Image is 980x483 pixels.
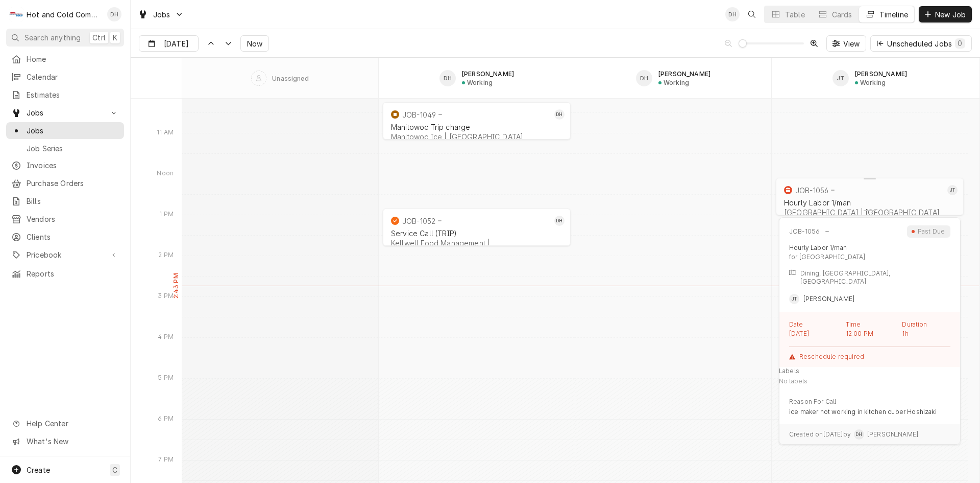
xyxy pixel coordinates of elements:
[27,89,119,100] span: Estimates
[664,79,689,86] div: Working
[799,353,864,361] span: Reschedule required
[272,75,309,82] div: Unassigned
[6,193,124,210] a: Bills
[27,196,119,206] span: Bills
[784,198,955,207] div: Hourly Labor 1/man
[832,9,852,20] div: Cards
[153,415,179,426] div: 6 PM
[182,58,968,99] div: SPACE for context menu
[153,251,179,262] div: 2 PM
[6,140,124,157] a: Job Series
[789,320,803,329] p: Date
[826,35,867,52] button: View
[636,70,652,86] div: David Harris's Avatar
[789,244,847,252] div: Hourly Labor 1/man
[795,186,828,195] div: JOB-1056
[439,70,456,86] div: DH
[800,269,951,286] p: Dining, [GEOGRAPHIC_DATA], [GEOGRAPHIC_DATA]
[846,320,861,329] p: Time
[554,216,565,226] div: DH
[947,185,958,195] div: Jason Thomason's Avatar
[152,128,179,140] div: 11 AM
[841,38,862,49] span: View
[139,35,199,52] button: [DATE]
[6,157,124,174] a: Invoices
[9,7,23,21] div: H
[832,70,849,86] div: Jason Thomason's Avatar
[6,51,124,67] a: Home
[789,430,851,439] span: Created on [DATE] by
[27,466,50,474] span: Create
[27,107,104,118] span: Jobs
[245,38,264,49] span: Now
[902,330,908,338] p: 1h
[6,86,124,103] a: Estimates
[887,38,965,49] div: Unscheduled Jobs
[6,265,124,282] a: Reports
[92,32,106,43] span: Ctrl
[27,54,119,64] span: Home
[846,330,873,338] p: 12:00 PM
[902,320,927,329] p: Duration
[6,433,124,450] a: Go to What's New
[867,430,918,439] span: [PERSON_NAME]
[916,227,946,236] div: Past Due
[785,9,805,20] div: Table
[658,70,710,78] div: [PERSON_NAME]
[779,377,807,389] span: No labels
[27,418,118,429] span: Help Center
[789,408,937,416] p: ice maker not working in kitchen cuber Hoshizaki
[6,246,124,263] a: Go to Pricebook
[153,455,179,467] div: 7 PM
[879,9,908,20] div: Timeline
[107,7,121,21] div: DH
[391,229,562,238] div: Service Call (TRIP)
[855,70,907,78] div: [PERSON_NAME]
[6,415,124,432] a: Go to Help Center
[170,271,182,301] label: 2:43 PM
[27,9,102,20] div: Hot and Cold Commercial Kitchens, Inc.
[789,294,799,304] div: Jason Thomason's Avatar
[27,125,119,136] span: Jobs
[153,9,170,20] span: Jobs
[27,268,119,279] span: Reports
[9,7,23,21] div: Hot and Cold Commercial Kitchens, Inc.'s Avatar
[27,249,104,260] span: Pricebook
[27,160,119,171] span: Invoices
[6,104,124,121] a: Go to Jobs
[6,68,124,85] a: Calendar
[107,7,121,21] div: Daryl Harris's Avatar
[725,7,740,21] div: Daryl Harris's Avatar
[467,79,493,86] div: Working
[27,214,119,224] span: Vendors
[860,79,886,86] div: Working
[803,295,854,303] span: [PERSON_NAME]
[789,253,950,261] div: for [GEOGRAPHIC_DATA]
[870,35,972,52] button: Unscheduled Jobs0
[919,6,972,22] button: New Job
[789,294,799,304] div: JT
[439,70,456,86] div: Daryl Harris's Avatar
[854,429,864,440] div: Daryl Harris's Avatar
[636,70,652,86] div: DH
[27,232,119,242] span: Clients
[152,169,179,180] div: Noon
[789,227,820,236] div: JOB-1056
[957,38,963,49] div: 0
[933,9,968,20] span: New Job
[725,7,740,21] div: DH
[6,122,124,139] a: Jobs
[854,429,864,440] div: DH
[6,228,124,245] a: Clients
[27,72,119,82] span: Calendar
[112,465,117,475] span: C
[947,185,958,195] div: JT
[462,70,514,78] div: [PERSON_NAME]
[153,333,179,344] div: 4 PM
[154,210,179,221] div: 1 PM
[6,29,124,47] button: Search anythingCtrlK
[27,436,118,447] span: What's New
[153,374,179,385] div: 5 PM
[402,110,436,119] div: JOB-1049
[27,178,119,189] span: Purchase Orders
